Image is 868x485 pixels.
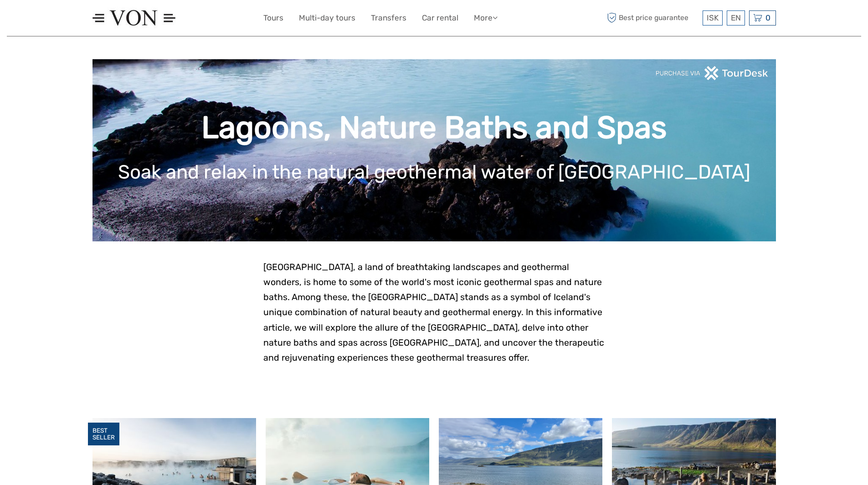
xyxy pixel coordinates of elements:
h1: Soak and relax in the natural geothermal water of [GEOGRAPHIC_DATA] [106,161,762,184]
div: BEST SELLER [88,423,119,445]
h1: Lagoons, Nature Baths and Spas [106,109,762,146]
span: [GEOGRAPHIC_DATA], a land of breathtaking landscapes and geothermal wonders, is home to some of t... [263,262,604,363]
img: 1574-8e98ae90-1d34-46d6-9ccb-78f4724058c1_logo_small.jpg [92,7,176,29]
img: PurchaseViaTourDeskwhite.png [655,66,769,80]
a: Tours [263,11,283,25]
span: ISK [707,13,719,22]
span: Best price guarantee [605,10,700,26]
span: 0 [764,13,772,22]
a: Transfers [371,11,406,25]
a: Multi-day tours [299,11,355,25]
a: More [474,11,498,25]
a: Car rental [422,11,458,25]
div: EN [727,10,745,26]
